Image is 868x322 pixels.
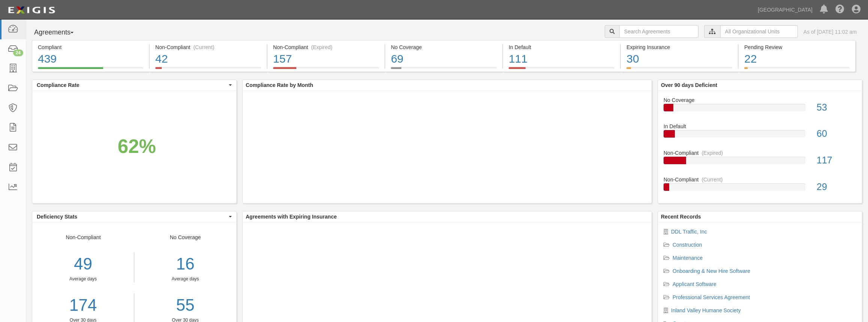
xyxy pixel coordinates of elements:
[803,28,857,36] div: As of [DATE] 11:02 am
[6,3,57,17] img: logo-5460c22ac91f19d4615b14bd174203de0afe785f0fc80cf4dbbc73dc1793850b.png
[673,281,716,287] a: Applicant Software
[273,43,379,51] div: Non-Compliant (Expired)
[32,294,134,317] a: 174
[671,229,707,235] a: DDL Traffic, Inc
[246,82,313,88] b: Compliance Rate by Month
[32,252,134,276] div: 49
[391,43,497,51] div: No Coverage
[664,123,856,149] a: In Default60
[811,180,862,194] div: 29
[273,51,379,67] div: 157
[246,214,337,220] b: Agreements with Expiring Insurance
[619,25,698,38] input: Search Agreements
[32,276,134,282] div: Average days
[661,82,717,88] b: Over 90 days Deficient
[664,149,856,176] a: Non-Compliant(Expired)117
[811,101,862,114] div: 53
[32,211,236,222] button: Deficiency Stats
[811,127,862,141] div: 60
[509,51,614,67] div: 111
[701,176,722,183] div: (Current)
[13,49,23,56] div: 24
[503,67,620,73] a: In Default111
[811,154,862,167] div: 117
[626,43,732,51] div: Expiring Insurance
[658,96,862,104] div: No Coverage
[739,67,856,73] a: Pending Review22
[140,252,231,276] div: 16
[835,5,844,14] i: Help Center - Complianz
[673,294,750,300] a: Professional Services Agreement
[658,176,862,183] div: Non-Compliant
[267,67,384,73] a: Non-Compliant(Expired)157
[391,51,497,67] div: 69
[37,213,227,220] span: Deficiency Stats
[150,67,267,73] a: Non-Compliant(Current)42
[720,25,798,38] input: All Organizational Units
[38,43,143,51] div: Compliant
[155,43,261,51] div: Non-Compliant (Current)
[661,214,701,220] b: Recent Records
[744,51,850,67] div: 22
[658,149,862,157] div: Non-Compliant
[38,51,143,67] div: 439
[32,25,88,40] button: Agreements
[193,43,214,51] div: (Current)
[140,276,231,282] div: Average days
[118,133,156,160] div: 62%
[621,67,738,73] a: Expiring Insurance30
[673,242,702,248] a: Construction
[385,67,502,73] a: No Coverage69
[140,294,231,317] a: 55
[671,307,741,313] a: Inland Valley Humane Society
[673,255,703,261] a: Maintenance
[37,81,227,89] span: Compliance Rate
[664,96,856,123] a: No Coverage53
[32,67,149,73] a: Compliant439
[664,176,856,197] a: Non-Compliant(Current)29
[754,2,816,17] a: [GEOGRAPHIC_DATA]
[673,268,750,274] a: Onboarding & New Hire Software
[701,149,723,157] div: (Expired)
[658,123,862,130] div: In Default
[626,51,732,67] div: 30
[311,43,332,51] div: (Expired)
[744,43,850,51] div: Pending Review
[155,51,261,67] div: 42
[32,80,236,90] button: Compliance Rate
[509,43,614,51] div: In Default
